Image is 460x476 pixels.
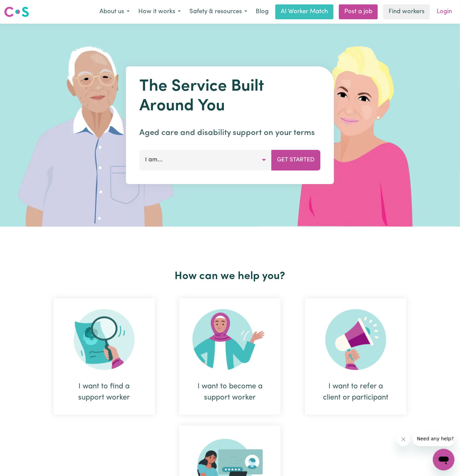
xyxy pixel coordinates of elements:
[140,127,321,139] p: Aged care and disability support on your terms
[252,4,273,19] a: Blog
[321,381,390,403] div: I want to refer a client or participant
[41,270,419,283] h2: How can we help you?
[195,381,264,403] div: I want to become a support worker
[140,77,321,116] h1: The Service Built Around You
[4,4,29,20] a: Careseekers logo
[325,309,386,370] img: Refer
[433,449,455,471] iframe: Button to launch messaging window
[185,5,252,19] button: Safety & resources
[275,4,333,19] a: AI Worker Match
[339,4,378,19] a: Post a job
[305,298,407,415] div: I want to refer a client or participant
[383,4,430,19] a: Find workers
[74,309,135,370] img: Search
[272,150,321,170] button: Get Started
[53,298,155,415] div: I want to find a support worker
[413,431,455,446] iframe: Message from company
[140,150,272,170] button: I am...
[433,4,456,19] a: Login
[134,5,185,19] button: How it works
[397,433,410,446] iframe: Close message
[4,6,29,18] img: Careseekers logo
[70,381,139,403] div: I want to find a support worker
[95,5,134,19] button: About us
[179,298,281,415] div: I want to become a support worker
[192,309,268,370] img: Become Worker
